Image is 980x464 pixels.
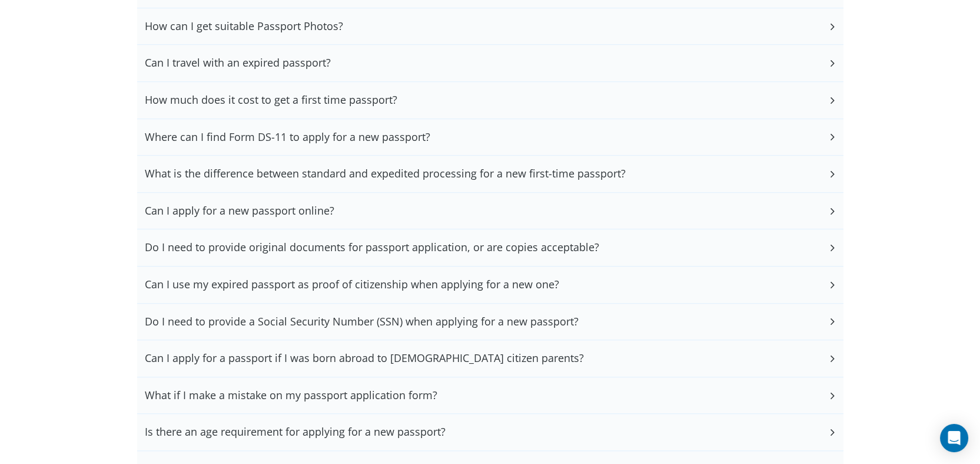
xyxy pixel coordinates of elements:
[145,20,343,33] h3: How can I get suitable Passport Photos?
[145,131,430,144] h3: Where can I find Form DS-11 to apply for a new passport?
[145,205,334,218] h3: Can I apply for a new passport online?
[145,426,446,439] h3: Is there an age requirement for applying for a new passport?
[145,57,331,70] h3: Can I travel with an expired passport?
[145,278,559,291] h3: Can I use my expired passport as proof of citizenship when applying for a new one?
[145,389,437,402] h3: What if I make a mistake on my passport application form?
[145,94,397,107] h3: How much does it cost to get a first time passport?
[145,352,584,365] h3: Can I apply for a passport if I was born abroad to [DEMOGRAPHIC_DATA] citizen parents?
[145,167,626,180] h3: What is the difference between standard and expedited processing for a new first-time passport?
[145,315,579,328] h3: Do I need to provide a Social Security Number (SSN) when applying for a new passport?
[940,424,968,452] div: Open Intercom Messenger
[145,241,599,254] h3: Do I need to provide original documents for passport application, or are copies acceptable?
